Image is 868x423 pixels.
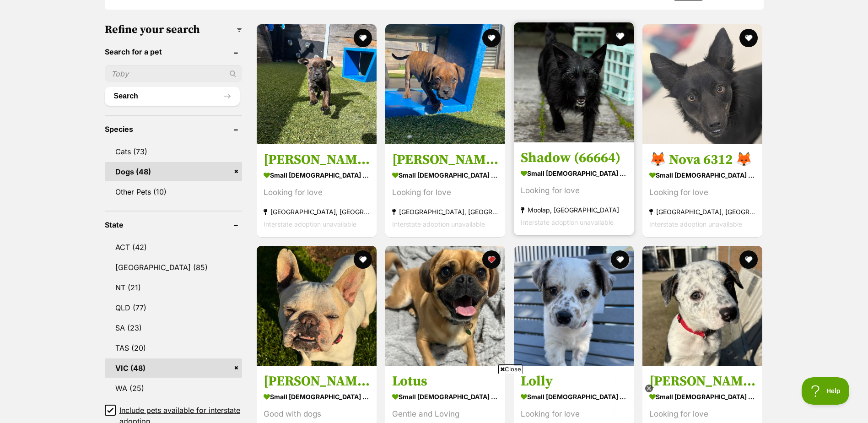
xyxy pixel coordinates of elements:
[105,221,242,229] header: State
[105,182,242,201] a: Other Pets (10)
[482,250,501,269] button: favourite
[105,23,242,36] h3: Refine your search
[105,318,242,337] a: SA (23)
[392,186,498,199] div: Looking for love
[521,204,627,216] strong: Moolap, [GEOGRAPHIC_DATA]
[264,186,370,199] div: Looking for love
[105,338,242,358] a: TAS (20)
[521,184,627,197] div: Looking for love
[521,149,627,167] h3: Shadow (66664)
[521,167,627,180] strong: small [DEMOGRAPHIC_DATA] Dog
[611,250,629,269] button: favourite
[392,168,498,182] strong: small [DEMOGRAPHIC_DATA] Dog
[385,246,505,366] img: Lotus - Pug x Cavalier King Charles Spaniel Dog
[105,298,242,317] a: QLD (77)
[257,144,377,237] a: [PERSON_NAME] small [DEMOGRAPHIC_DATA] Dog Looking for love [GEOGRAPHIC_DATA], [GEOGRAPHIC_DATA] ...
[264,206,370,218] strong: [GEOGRAPHIC_DATA], [GEOGRAPHIC_DATA]
[740,250,758,269] button: favourite
[642,144,762,237] a: 🦊 Nova 6312 🦊 small [DEMOGRAPHIC_DATA] Dog Looking for love [GEOGRAPHIC_DATA], [GEOGRAPHIC_DATA] ...
[514,246,634,366] img: Lolly - American Staffordshire Terrier Dog
[642,24,762,144] img: 🦊 Nova 6312 🦊 - Australian Kelpie x Jack Russell Terrier Dog
[105,142,242,161] a: Cats (73)
[105,162,242,181] a: Dogs (48)
[514,22,634,142] img: Shadow (66664) - Scottish Terrier Dog
[642,246,762,366] img: Alice - American Staffordshire Terrier Dog
[354,250,372,269] button: favourite
[649,206,755,218] strong: [GEOGRAPHIC_DATA], [GEOGRAPHIC_DATA]
[649,151,755,168] h3: 🦊 Nova 6312 🦊
[264,220,356,228] span: Interstate adoption unavailable
[392,206,498,218] strong: [GEOGRAPHIC_DATA], [GEOGRAPHIC_DATA]
[264,151,370,168] h3: [PERSON_NAME]
[385,144,505,237] a: [PERSON_NAME] small [DEMOGRAPHIC_DATA] Dog Looking for love [GEOGRAPHIC_DATA], [GEOGRAPHIC_DATA] ...
[212,377,656,418] iframe: Advertisement
[514,142,634,235] a: Shadow (66664) small [DEMOGRAPHIC_DATA] Dog Looking for love Moolap, [GEOGRAPHIC_DATA] Interstate...
[105,258,242,277] a: [GEOGRAPHIC_DATA] (85)
[354,29,372,47] button: favourite
[649,168,755,182] strong: small [DEMOGRAPHIC_DATA] Dog
[610,26,630,46] button: favourite
[105,125,242,133] header: Species
[649,220,742,228] span: Interstate adoption unavailable
[392,220,485,228] span: Interstate adoption unavailable
[649,408,755,420] div: Looking for love
[105,65,242,82] input: Toby
[105,379,242,398] a: WA (25)
[649,186,755,199] div: Looking for love
[257,24,377,144] img: Jacques - Pug x English Staffordshire Bull Terrier Dog
[105,87,240,105] button: Search
[649,373,755,390] h3: [PERSON_NAME]
[521,218,614,226] span: Interstate adoption unavailable
[264,168,370,182] strong: small [DEMOGRAPHIC_DATA] Dog
[740,29,758,47] button: favourite
[105,48,242,56] header: Search for a pet
[482,29,501,47] button: favourite
[385,24,505,144] img: Vincenzo - Pug x English Staffordshire Bull Terrier Dog
[392,151,498,168] h3: [PERSON_NAME]
[105,278,242,297] a: NT (21)
[498,364,523,374] span: Close
[105,238,242,257] a: ACT (42)
[105,358,242,378] a: VIC (48)
[649,390,755,403] strong: small [DEMOGRAPHIC_DATA] Dog
[802,377,850,405] iframe: Help Scout Beacon - Open
[257,246,377,366] img: Shelby - French Bulldog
